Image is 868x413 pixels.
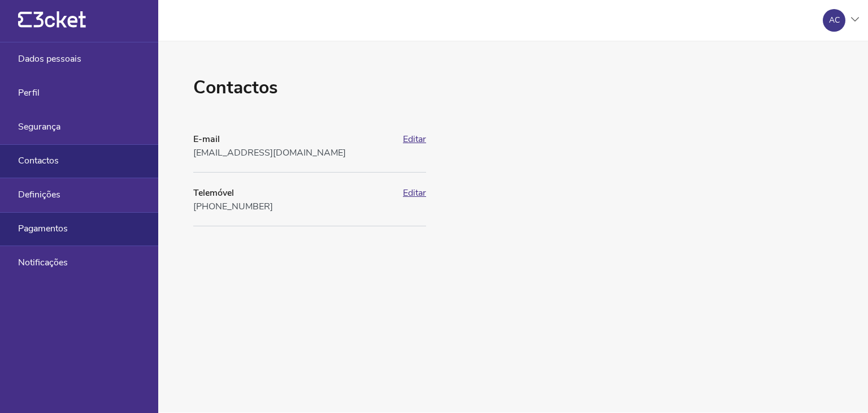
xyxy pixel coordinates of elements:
[18,12,32,28] g: {' '}
[18,257,68,268] span: Notificações
[18,190,60,200] span: Definições
[18,54,81,64] span: Dados pessoais
[18,122,60,132] span: Segurança
[193,200,396,213] div: [PHONE_NUMBER]
[18,223,68,234] span: Pagamentos
[18,23,86,31] a: {' '}
[193,186,396,200] div: Telemóvel
[403,134,426,144] button: Editar
[193,146,396,160] div: [EMAIL_ADDRESS][DOMAIN_NAME]
[403,188,426,198] button: Editar
[193,75,426,100] h1: Contactos
[18,88,40,98] span: Perfil
[829,16,840,25] div: AC
[18,156,59,166] span: Contactos
[193,132,396,146] div: E-mail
